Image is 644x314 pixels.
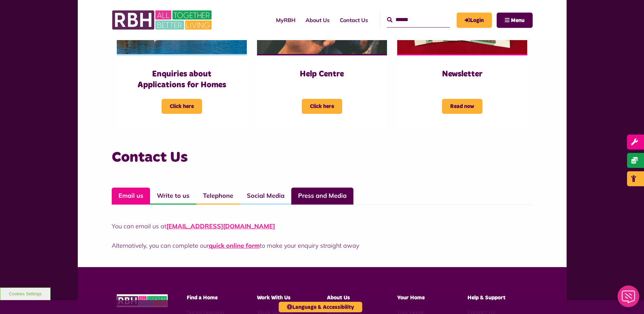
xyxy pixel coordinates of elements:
p: Alternatively, you can complete our to make your enquiry straight away [112,241,533,250]
a: Press and Media [291,188,353,205]
a: Contact Us [335,11,373,29]
a: About Us [300,11,335,29]
span: Work With Us [257,295,291,300]
img: RBH [117,294,168,308]
h3: Newsletter [411,69,514,80]
span: Click here [302,99,342,114]
span: Read now [442,99,482,114]
h3: Enquiries about Applications for Homes [130,69,233,90]
h3: Contact Us [112,148,533,167]
a: MyRBH [457,13,492,28]
p: You can email us at [112,222,533,231]
h3: Help Centre [271,69,373,80]
input: Search [387,13,450,27]
button: Language & Accessibility [279,302,362,312]
span: Find a Home [187,295,218,300]
button: Navigation [497,13,533,28]
a: Telephone [196,188,240,205]
a: Email us [112,188,150,205]
span: Menu [511,18,525,23]
a: Social Media [240,188,291,205]
span: Click here [162,99,202,114]
span: Your Home [397,295,425,300]
span: About Us [327,295,350,300]
a: [EMAIL_ADDRESS][DOMAIN_NAME] [166,222,275,230]
a: MyRBH [271,11,300,29]
iframe: Netcall Web Assistant for live chat [613,283,644,314]
span: Help & Support [467,295,505,300]
img: RBH [112,7,214,33]
a: Write to us [150,188,196,205]
a: quick online form [209,242,260,249]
